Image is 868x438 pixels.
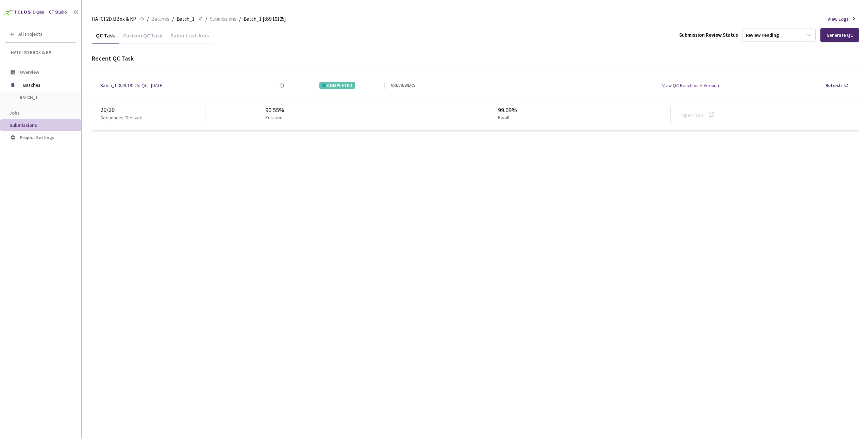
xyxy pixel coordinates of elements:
[100,114,143,121] p: Sequences Checked
[20,134,54,140] span: Project Settings
[827,32,853,38] div: Generate QC
[18,31,43,37] span: All Projects
[166,32,213,44] div: Submitted Jobs
[679,31,738,38] div: Submission Review Status
[172,15,174,23] li: /
[682,112,703,118] a: Open Task
[825,82,842,89] div: Refresh
[49,9,67,16] div: GT Studio
[20,69,39,75] span: Overview
[10,122,37,128] span: Submissions
[100,105,205,114] div: 20 / 20
[391,82,415,89] div: 6 REVIEWERS
[210,15,236,23] span: Submissions
[92,15,136,23] span: HATCI 2D BBox & KP
[239,15,241,23] li: /
[151,15,169,23] span: Batches
[100,82,164,89] a: Batch_1 [859:19125] QC - [DATE]
[20,95,70,100] span: Batch_1
[205,15,207,23] li: /
[265,106,285,115] div: 90.55%
[319,82,355,89] div: COMPLETED
[265,115,282,121] p: Precision
[244,15,286,23] span: Batch_1 [859:19125]
[92,54,859,63] div: Recent QC Task
[10,110,20,116] span: Jobs
[177,15,195,23] span: Batch_1
[662,82,719,89] div: View QC Benchmark Version
[11,50,72,55] span: HATCI 2D BBox & KP
[498,115,514,121] p: Recall
[119,32,166,44] div: Custom QC Task
[147,15,149,23] li: /
[828,16,849,22] span: View Logs
[23,78,70,92] span: Batches
[92,32,119,44] div: QC Task
[150,15,171,22] a: Batches
[208,15,238,22] a: Submissions
[498,106,517,115] div: 99.09%
[746,32,779,38] div: Review Pending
